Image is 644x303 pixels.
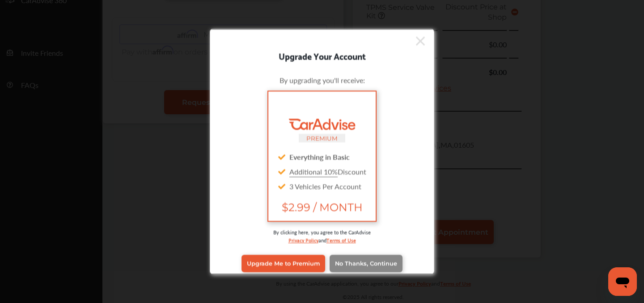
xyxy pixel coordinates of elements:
[288,235,318,244] a: Privacy Policy
[275,178,369,193] div: 3 Vehicles Per Account
[330,255,402,272] a: No Thanks, Continue
[306,134,338,141] small: PREMIUM
[241,255,325,272] a: Upgrade Me to Premium
[326,235,356,244] a: Terms of Use
[224,75,420,85] div: By upgrading you'll receive:
[247,260,320,267] span: Upgrade Me to Premium
[210,48,434,62] div: Upgrade Your Account
[275,200,369,213] span: $2.99 / MONTH
[289,166,338,176] u: Additional 10%
[289,166,366,176] span: Discount
[608,267,637,296] iframe: Button to launch messaging window
[224,228,420,253] div: By clicking here, you agree to the CarAdvise and
[335,260,397,267] span: No Thanks, Continue
[289,151,350,162] strong: Everything in Basic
